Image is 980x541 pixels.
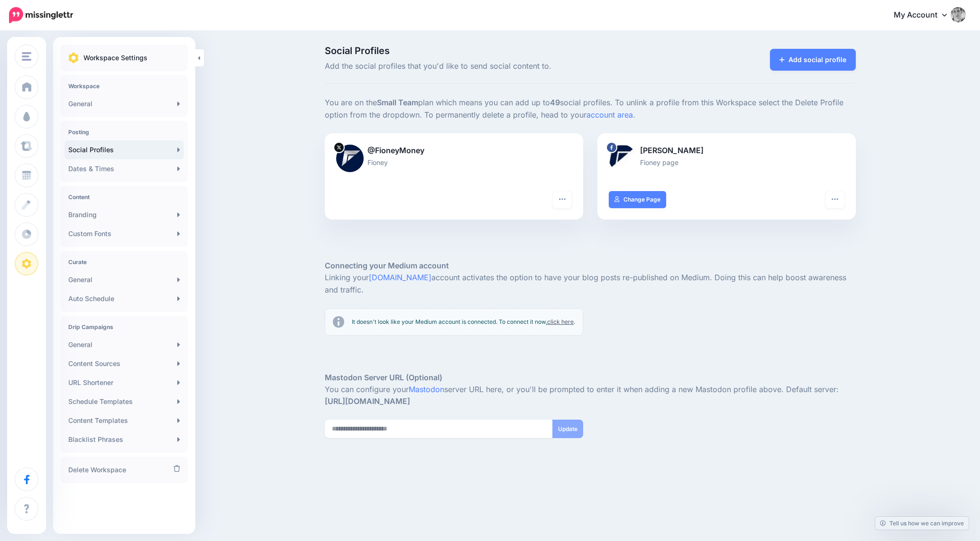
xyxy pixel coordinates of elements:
[369,273,431,282] a: [DOMAIN_NAME]
[325,272,856,296] p: Linking your account activates the option to have your blog posts re-published on Medium. Doing t...
[64,159,184,178] a: Dates & Times
[325,396,410,406] strong: [URL][DOMAIN_NAME]
[325,97,856,121] p: You are on the plan which means you can add up to social profiles. To unlink a profile from this ...
[64,270,184,289] a: General
[325,384,856,408] p: You can configure your server URL here, or you'll be prompted to enter it when adding a new Masto...
[609,157,844,168] p: Fioney page
[68,128,180,136] h4: Posting
[586,110,633,119] a: account area
[64,335,184,354] a: General
[609,145,636,172] img: 342971226_599276652227656_8965540655279397000_n-bsa129904.jpg
[352,317,575,327] p: It doesn't look like your Medium account is connected. To connect it now, .
[68,83,180,90] h4: Workspace
[377,98,418,107] b: Small Team
[552,420,583,438] button: Update
[64,392,184,411] a: Schedule Templates
[325,372,856,384] h5: Mastodon Server URL (Optional)
[64,289,184,308] a: Auto Schedule
[64,224,184,243] a: Custom Fonts
[336,145,572,157] p: @FioneyMoney
[550,98,560,107] b: 49
[64,354,184,373] a: Content Sources
[409,385,444,394] a: Mastodon
[64,94,184,113] a: General
[64,460,184,479] a: Delete Workspace
[68,258,180,266] h4: Curate
[609,191,666,208] a: Change Page
[336,145,364,172] img: OVjkC8kD-74482.jpg
[875,517,969,530] a: Tell us how we can improve
[609,145,844,157] p: [PERSON_NAME]
[68,323,180,330] h4: Drip Campaigns
[64,411,184,430] a: Content Templates
[770,49,856,71] a: Add social profile
[9,7,73,23] img: Missinglettr
[68,193,180,201] h4: Content
[547,318,574,325] a: click here
[884,4,966,27] a: My Account
[325,60,674,73] span: Add the social profiles that you'd like to send social content to.
[64,140,184,159] a: Social Profiles
[64,373,184,392] a: URL Shortener
[336,157,572,168] p: Fioney
[64,205,184,224] a: Branding
[325,260,856,272] h5: Connecting your Medium account
[83,52,147,64] p: Workspace Settings
[64,430,184,449] a: Blacklist Phrases
[325,46,674,55] span: Social Profiles
[333,316,344,328] img: info-circle-grey.png
[68,53,79,63] img: settings.png
[22,52,31,61] img: menu.png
